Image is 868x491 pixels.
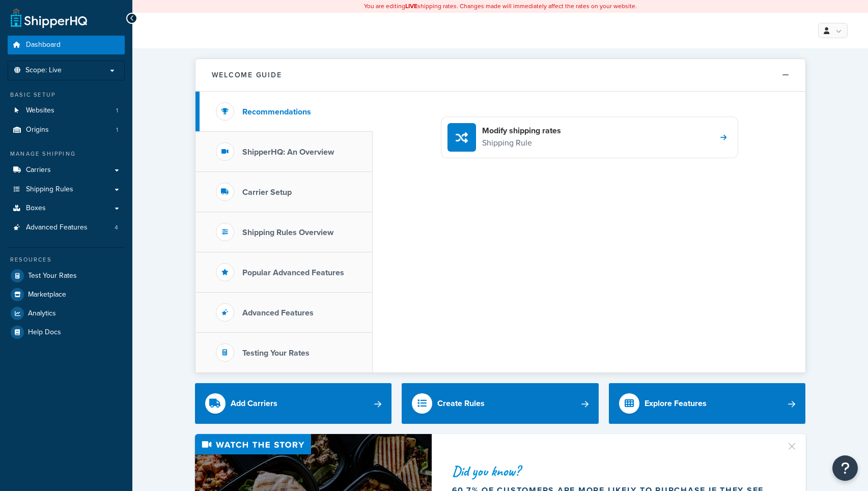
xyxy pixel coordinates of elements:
[8,150,125,158] div: Manage Shipping
[482,125,561,136] h4: Modify shipping rates
[8,161,125,180] a: Carriers
[26,185,73,194] span: Shipping Rules
[8,218,125,237] a: Advanced Features4
[26,106,54,115] span: Websites
[8,101,125,120] a: Websites1
[242,349,310,358] h3: Testing Your Rates
[832,455,858,481] button: Open Resource Center
[242,308,314,317] h3: Advanced Features
[28,328,61,337] span: Help Docs
[242,148,334,157] h3: ShipperHQ: An Overview
[231,396,277,411] div: Add Carriers
[242,107,311,117] h3: Recommendations
[242,188,292,197] h3: Carrier Setup
[8,304,125,323] a: Analytics
[8,121,125,139] li: Origins
[26,126,49,134] span: Origins
[609,383,806,424] a: Explore Features
[195,59,805,92] button: Welcome Guide
[116,126,118,134] span: 1
[26,166,51,175] span: Carriers
[8,36,125,54] a: Dashboard
[26,223,88,232] span: Advanced Features
[26,204,46,213] span: Boxes
[8,91,125,99] div: Basic Setup
[26,41,61,49] span: Dashboard
[8,267,125,285] a: Test Your Rates
[8,121,125,139] a: Origins1
[28,272,77,280] span: Test Your Rates
[195,383,392,424] a: Add Carriers
[452,464,774,478] div: Did you know?
[8,218,125,237] li: Advanced Features
[482,136,561,150] p: Shipping Rule
[8,180,125,199] a: Shipping Rules
[8,255,125,264] div: Resources
[402,383,599,424] a: Create Rules
[405,2,417,11] b: LIVE
[437,396,485,411] div: Create Rules
[212,71,282,79] h2: Welcome Guide
[115,223,118,232] span: 4
[8,199,125,218] a: Boxes
[28,291,66,299] span: Marketplace
[8,323,125,341] a: Help Docs
[25,66,62,75] span: Scope: Live
[8,101,125,120] li: Websites
[242,268,344,277] h3: Popular Advanced Features
[242,228,333,237] h3: Shipping Rules Overview
[645,396,707,411] div: Explore Features
[8,285,125,304] a: Marketplace
[28,309,56,318] span: Analytics
[116,106,118,115] span: 1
